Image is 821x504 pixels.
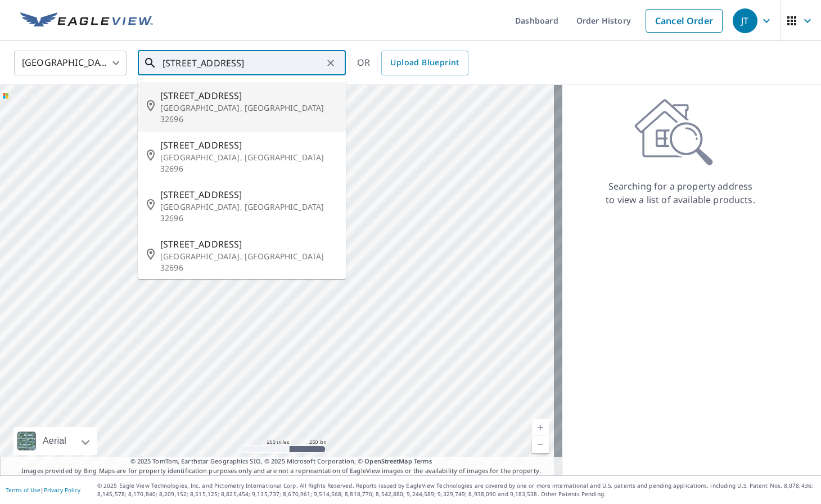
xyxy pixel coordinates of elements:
div: OR [357,51,468,75]
p: | [6,487,80,493]
div: Aerial [13,427,97,455]
input: Search by address or latitude-longitude [163,47,323,79]
a: Terms of Use [6,486,40,494]
span: [STREET_ADDRESS] [160,138,337,152]
a: Terms [414,457,432,465]
span: [STREET_ADDRESS] [160,89,337,102]
p: Searching for a property address to view a list of available products. [605,179,756,206]
p: [GEOGRAPHIC_DATA], [GEOGRAPHIC_DATA] 32696 [160,152,337,174]
a: Privacy Policy [44,486,80,494]
a: Cancel Order [646,9,723,33]
span: [STREET_ADDRESS] [160,188,337,201]
p: [GEOGRAPHIC_DATA], [GEOGRAPHIC_DATA] 32696 [160,102,337,125]
p: © 2025 Eagle View Technologies, Inc. and Pictometry International Corp. All Rights Reserved. Repo... [97,481,815,498]
p: [GEOGRAPHIC_DATA], [GEOGRAPHIC_DATA] 32696 [160,201,337,224]
button: Clear [323,55,339,71]
p: [GEOGRAPHIC_DATA], [GEOGRAPHIC_DATA] 32696 [160,251,337,273]
a: Upload Blueprint [381,51,468,75]
span: © 2025 TomTom, Earthstar Geographics SIO, © 2025 Microsoft Corporation, © [130,457,432,466]
a: OpenStreetMap [364,457,412,465]
div: [GEOGRAPHIC_DATA] [14,47,127,79]
span: [STREET_ADDRESS] [160,237,337,251]
div: Aerial [39,427,70,455]
img: EV Logo [20,12,153,29]
a: Current Level 5, Zoom In [532,419,549,436]
div: JT [733,8,757,33]
span: Upload Blueprint [390,56,459,70]
a: Current Level 5, Zoom Out [532,436,549,453]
